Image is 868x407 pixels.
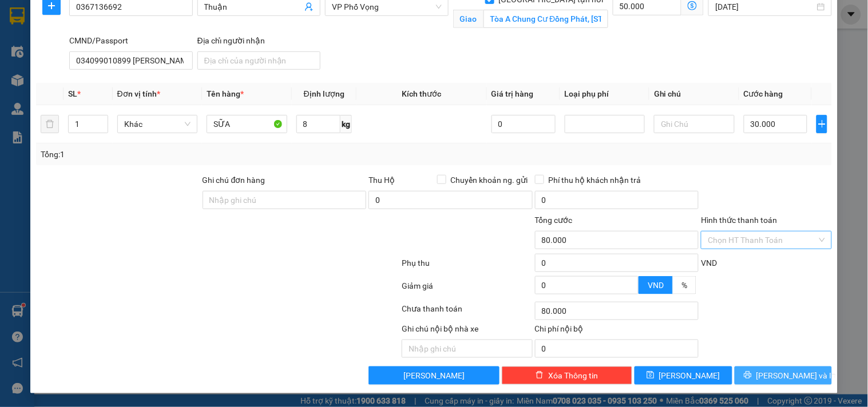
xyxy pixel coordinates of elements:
[107,42,478,57] li: Hotline: 19001155
[340,115,352,133] span: kg
[401,302,533,322] div: Chưa thanh toán
[735,366,832,385] button: printer[PERSON_NAME] và In
[629,278,636,285] span: up
[402,89,441,98] span: Kích thước
[203,191,367,209] input: Ghi chú đơn hàng
[403,369,465,382] span: [PERSON_NAME]
[304,2,314,11] span: user-add
[98,125,105,132] span: down
[744,371,752,380] span: printer
[560,83,649,105] th: Loại phụ phí
[402,340,532,358] input: Nhập ghi chú
[95,124,108,133] span: Decrease Value
[304,89,344,98] span: Định lượng
[649,83,739,105] th: Ghi chú
[625,277,638,285] span: Increase Value
[744,89,783,98] span: Cước hàng
[502,366,632,385] button: deleteXóa Thông tin
[41,148,336,161] div: Tổng: 1
[817,119,826,129] span: plus
[14,14,72,71] img: logo.jpg
[41,115,59,133] button: delete
[124,115,191,133] span: Khác
[203,175,265,185] label: Ghi chú đơn hàng
[43,1,60,10] span: plus
[544,174,646,186] span: Phí thu hộ khách nhận trả
[817,3,825,11] span: close-circle
[648,281,664,290] span: VND
[207,115,287,133] input: VD: Bàn, Ghế
[701,258,717,268] span: VND
[368,175,395,185] span: Thu Hộ
[197,51,320,70] input: Địa chỉ của người nhận
[446,174,533,186] span: Chuyển khoản ng. gửi
[98,117,105,124] span: up
[69,34,192,47] div: CMND/Passport
[701,216,777,225] label: Hình thức thanh toán
[483,10,608,28] input: Giao tận nơi
[548,369,598,382] span: Xóa Thông tin
[654,115,734,133] input: Ghi Chú
[756,369,837,382] span: [PERSON_NAME] và In
[681,281,687,290] span: %
[492,89,534,98] span: Giá trị hàng
[401,280,533,300] div: Giảm giá
[688,1,697,10] span: dollar-circle
[117,89,160,98] span: Đơn vị tính
[715,1,814,13] input: Ngày giao
[95,115,108,124] span: Increase Value
[659,369,720,382] span: [PERSON_NAME]
[68,89,77,98] span: SL
[368,366,499,385] button: [PERSON_NAME]
[817,115,827,133] button: plus
[14,83,223,102] b: GỬI : VP [PERSON_NAME] TB
[402,322,532,340] div: Ghi chú nội bộ nhà xe
[207,89,244,98] span: Tên hàng
[107,28,478,42] li: Số 10 ngõ 15 Ngọc Hồi, Q.[PERSON_NAME], [GEOGRAPHIC_DATA]
[453,10,483,28] span: Giao
[635,366,732,385] button: save[PERSON_NAME]
[629,286,636,293] span: down
[625,285,638,294] span: Decrease Value
[197,34,320,47] div: Địa chỉ người nhận
[536,371,544,380] span: delete
[535,216,573,225] span: Tổng cước
[492,115,556,133] input: 0
[401,257,533,277] div: Phụ thu
[535,322,699,340] div: Chi phí nội bộ
[647,371,655,380] span: save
